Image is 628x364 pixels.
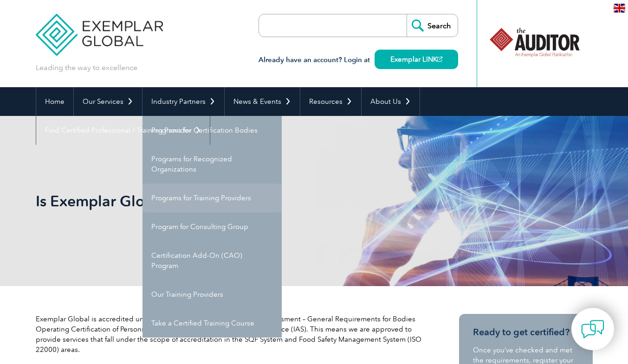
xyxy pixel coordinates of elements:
[36,63,137,73] p: Leading the way to excellence
[142,212,282,241] a: Program for Consulting Group
[36,314,426,355] p: Exemplar Global is accredited under ISO/IEC 17024:2012 Conformity assessment – General Requiremen...
[36,192,392,210] h1: Is Exemplar Global accredited?
[36,116,210,145] a: Find Certified Professional / Training Provider
[375,50,458,69] a: Exemplar LINK
[142,87,224,116] a: Industry Partners
[614,4,625,13] img: en
[142,145,282,184] a: Programs for Recognized Organizations
[74,87,142,116] a: Our Services
[473,326,579,338] h3: Ready to get certified?
[225,87,300,116] a: News & Events
[437,57,442,62] img: open_square.png
[407,14,458,37] input: Search
[362,87,420,116] a: About Us
[142,280,282,309] a: Our Training Providers
[36,87,73,116] a: Home
[300,87,361,116] a: Resources
[142,184,282,212] a: Programs for Training Providers
[142,309,282,338] a: Take a Certified Training Course
[142,241,282,280] a: Certification Add-On (CAO) Program
[581,318,604,341] img: contact-chat.png
[259,54,458,66] h3: Already have an account? Login at
[142,116,282,145] a: Programs for Certification Bodies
